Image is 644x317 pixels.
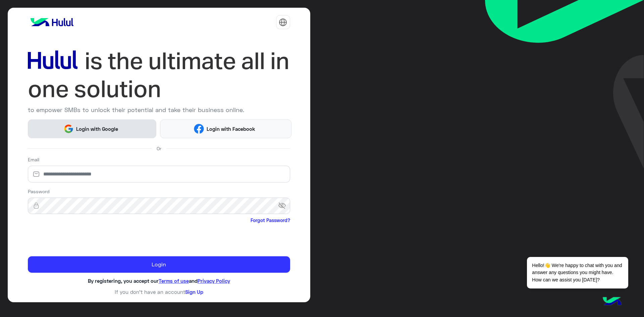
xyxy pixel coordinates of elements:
[28,171,45,177] img: email
[194,124,204,134] img: Facebook
[28,119,157,138] button: Login with Google
[185,289,203,295] a: Sign Up
[28,202,45,209] img: lock
[28,156,39,163] label: Email
[74,125,121,133] span: Login with Google
[28,15,76,29] img: logo
[198,278,230,284] a: Privacy Policy
[160,119,291,138] button: Login with Facebook
[63,124,73,134] img: Google
[600,290,624,314] img: hulul-logo.png
[88,278,159,284] span: By registering, you accept our
[28,47,290,103] img: hululLoginTitle_EN.svg
[28,289,290,295] h6: If you don’t have an account
[28,188,50,195] label: Password
[28,105,290,114] p: to empower SMBs to unlock their potential and take their business online.
[527,257,628,288] span: Hello!👋 We're happy to chat with you and answer any questions you might have. How can we assist y...
[279,18,287,27] img: tab
[251,217,290,224] a: Forgot Password?
[28,256,290,273] button: Login
[28,225,130,251] iframe: reCAPTCHA
[189,278,198,284] span: and
[159,278,189,284] a: Terms of use
[157,145,161,152] span: Or
[278,200,290,212] span: visibility_off
[204,125,258,133] span: Login with Facebook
